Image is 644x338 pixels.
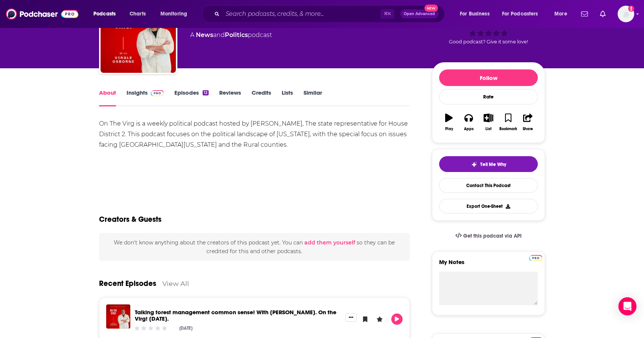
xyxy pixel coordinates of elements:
[628,6,634,12] svg: Add a profile image
[549,8,577,20] button: open menu
[498,109,518,136] button: Bookmark
[445,127,453,131] div: Play
[304,89,322,106] a: Similar
[99,118,410,150] div: On The Virg is a weekly political podcast hosted by [PERSON_NAME], The state representative for H...
[106,304,130,329] img: Talking forest management common sense! With Monique DeSpain. On the Virg! July 11th.
[439,69,538,86] button: Follow
[529,255,542,261] img: Podchaser Pro
[618,6,634,22] span: Logged in as yaelbt
[404,12,435,16] span: Open Advanced
[88,8,125,20] button: open menu
[130,9,146,19] span: Charts
[618,297,636,315] div: Open Intercom Messenger
[304,240,355,246] button: add them yourself
[127,89,164,106] a: InsightsPodchaser Pro
[99,279,156,288] a: Recent Episodes
[439,199,538,214] button: Export One-Sheet
[114,239,395,254] span: We don't know anything about the creators of this podcast yet . You can so they can be credited f...
[449,227,528,245] a: Get this podcast via API
[523,127,533,131] div: Share
[485,127,491,131] div: List
[196,31,213,38] a: News
[455,8,499,20] button: open menu
[439,109,459,136] button: Play
[439,178,538,193] a: Contact This Podcast
[459,109,478,136] button: Apps
[499,127,517,131] div: Bookmark
[360,313,371,325] button: Bookmark Episode
[529,254,542,261] a: Pro website
[209,5,452,23] div: Search podcasts, credits, & more...
[174,89,209,106] a: Episodes12
[597,8,609,20] a: Show notifications dropdown
[135,309,336,322] a: Talking forest management common sense! With Monique DeSpain. On the Virg! July 11th.
[480,161,506,167] span: Tell Me Why
[439,258,538,272] label: My Notes
[374,313,385,325] button: Leave a Rating
[449,39,528,45] span: Good podcast? Give it some love!
[134,325,168,331] div: Community Rating: 0 out of 5
[479,109,498,136] button: List
[463,233,522,239] span: Get this podcast via API
[225,31,248,38] a: Politics
[99,89,116,106] a: About
[345,313,357,322] button: Show More Button
[160,9,187,19] span: Monitoring
[439,156,538,172] button: tell me why sparkleTell Me Why
[439,89,538,104] div: Rate
[391,313,403,325] button: Play
[162,280,189,287] a: View All
[471,161,477,167] img: tell me why sparkle
[219,89,241,106] a: Reviews
[93,9,116,19] span: Podcasts
[6,7,78,21] img: Podchaser - Follow, Share and Rate Podcasts
[151,90,164,96] img: Podchaser Pro
[223,8,380,20] input: Search podcasts, credits, & more...
[400,9,438,18] button: Open AdvancedNew
[578,8,591,20] a: Show notifications dropdown
[213,31,225,38] span: and
[252,89,271,106] a: Credits
[554,9,567,19] span: More
[380,9,394,19] span: ⌘ K
[618,6,634,22] button: Show profile menu
[464,127,474,131] div: Apps
[99,215,162,224] h2: Creators & Guests
[190,31,272,40] div: A podcast
[155,8,197,20] button: open menu
[518,109,538,136] button: Share
[460,9,490,19] span: For Business
[618,6,634,22] img: User Profile
[502,9,538,19] span: For Podcasters
[179,326,192,331] div: [DATE]
[497,8,549,20] button: open menu
[203,90,209,95] div: 12
[125,8,150,20] a: Charts
[282,89,293,106] a: Lists
[424,5,438,12] span: New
